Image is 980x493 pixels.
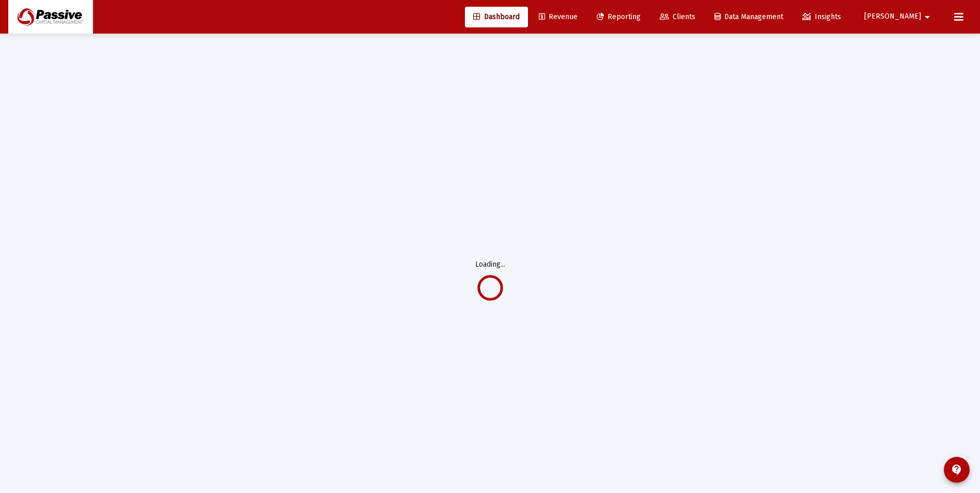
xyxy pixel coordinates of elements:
a: Revenue [531,7,586,27]
mat-icon: contact_support [951,464,963,476]
span: Revenue [539,12,578,21]
a: Clients [651,7,704,27]
span: Insights [802,12,841,21]
span: Clients [660,12,695,21]
a: Data Management [706,7,791,27]
a: Reporting [588,7,649,27]
mat-icon: arrow_drop_down [921,7,934,27]
button: [PERSON_NAME] [852,6,946,27]
span: [PERSON_NAME] [864,12,921,21]
a: Dashboard [465,7,528,27]
span: Dashboard [473,12,520,21]
span: Data Management [714,12,783,21]
a: Insights [794,7,849,27]
span: Reporting [597,12,641,21]
img: Dashboard [16,7,85,27]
